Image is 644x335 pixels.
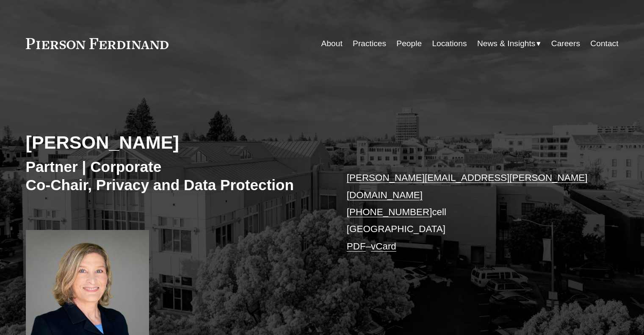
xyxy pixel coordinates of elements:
[347,207,432,217] a: [PHONE_NUMBER]
[353,36,386,52] a: Practices
[396,36,422,52] a: People
[26,158,322,194] h3: Partner | Corporate Co-Chair, Privacy and Data Protection
[347,169,594,255] p: cell [GEOGRAPHIC_DATA] –
[477,36,541,52] a: folder dropdown
[477,36,536,51] span: News & Insights
[371,241,396,252] a: vCard
[347,172,588,200] a: [PERSON_NAME][EMAIL_ADDRESS][PERSON_NAME][DOMAIN_NAME]
[321,36,343,52] a: About
[347,241,366,252] a: PDF
[590,36,618,52] a: Contact
[551,36,580,52] a: Careers
[26,131,322,153] h2: [PERSON_NAME]
[432,36,467,52] a: Locations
